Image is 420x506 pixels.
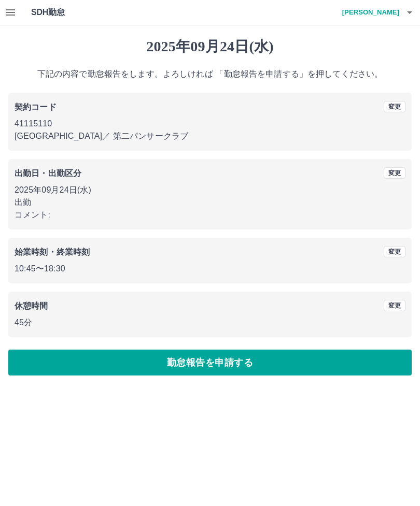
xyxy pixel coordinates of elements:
p: 41115110 [15,118,405,130]
p: 2025年09月24日(水) [15,184,405,196]
button: 変更 [384,246,405,257]
b: 出勤日・出勤区分 [15,169,81,178]
button: 勤怠報告を申請する [8,350,412,375]
p: 出勤 [15,196,405,209]
b: 休憩時間 [15,301,48,310]
p: 10:45 〜 18:30 [15,263,405,275]
button: 変更 [384,300,405,311]
p: 下記の内容で勤怠報告をします。よろしければ 「勤怠報告を申請する」を押してください。 [8,68,412,80]
button: 変更 [384,101,405,112]
p: コメント: [15,209,405,221]
b: 始業時刻・終業時刻 [15,248,90,256]
button: 変更 [384,167,405,179]
b: 契約コード [15,103,57,111]
p: 45分 [15,316,405,329]
p: [GEOGRAPHIC_DATA] ／ 第二パンサークラブ [15,130,405,142]
h1: 2025年09月24日(水) [8,38,412,55]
